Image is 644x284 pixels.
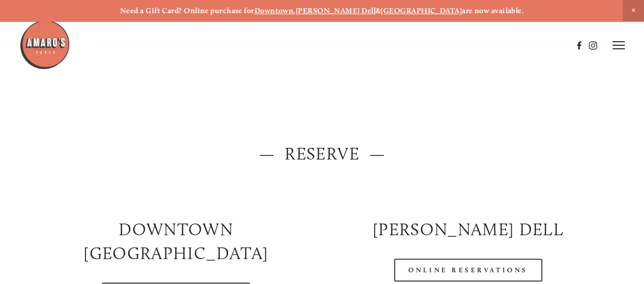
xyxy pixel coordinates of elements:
img: Amaro's Table [19,19,70,70]
a: [GEOGRAPHIC_DATA] [381,6,462,15]
a: Online Reservations [394,259,542,281]
strong: , [293,6,295,15]
h2: Downtown [GEOGRAPHIC_DATA] [39,217,314,265]
strong: & [376,6,381,15]
h2: [PERSON_NAME] DELL [331,217,606,241]
strong: Need a Gift Card? Online purchase for [120,6,255,15]
a: [PERSON_NAME] Dell [296,6,376,15]
h2: — Reserve — [39,142,605,166]
a: Downtown [255,6,294,15]
strong: are now available. [462,6,524,15]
